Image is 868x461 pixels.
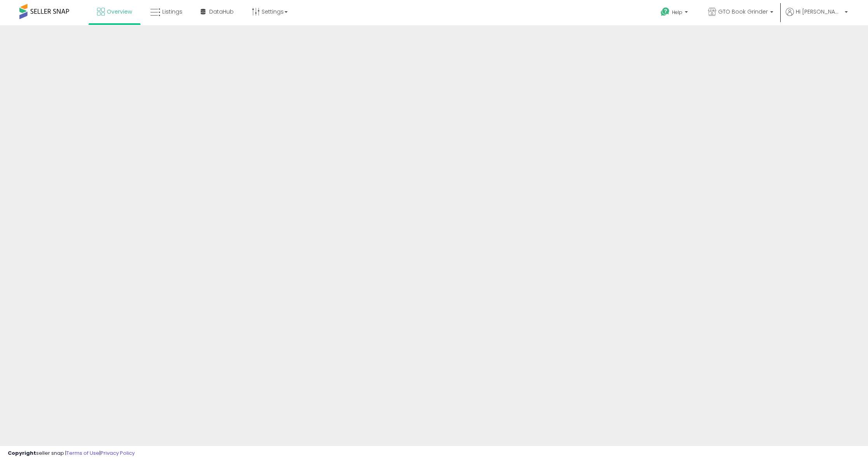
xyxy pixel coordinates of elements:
[107,8,132,16] span: Overview
[209,8,234,16] span: DataHub
[660,7,670,17] i: Get Help
[796,8,842,16] span: Hi [PERSON_NAME]
[654,1,696,25] a: Help
[718,8,768,16] span: GTO Book Grinder
[162,8,182,16] span: Listings
[786,8,848,25] a: Hi [PERSON_NAME]
[672,9,682,16] span: Help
